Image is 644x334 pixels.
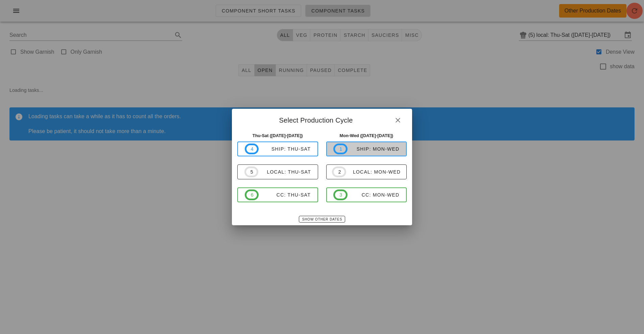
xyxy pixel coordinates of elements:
[348,146,400,152] div: ship: Mon-Wed
[340,133,393,138] strong: Mon-Wed ([DATE]-[DATE])
[258,169,311,175] div: local: Thu-Sat
[326,164,407,179] button: 2local: Mon-Wed
[259,146,311,152] div: ship: Thu-Sat
[326,142,407,156] button: 1ship: Mon-Wed
[237,164,318,179] button: 5local: Thu-Sat
[339,145,342,153] span: 1
[232,109,412,130] div: Select Production Cycle
[237,187,318,202] button: 6CC: Thu-Sat
[251,191,253,199] span: 6
[251,145,253,153] span: 4
[339,191,342,199] span: 3
[348,192,400,198] div: CC: Mon-Wed
[338,168,340,176] span: 2
[302,217,342,221] span: Show Other Dates
[253,133,303,138] strong: Thu-Sat ([DATE]-[DATE])
[326,187,407,202] button: 3CC: Mon-Wed
[299,216,345,223] button: Show Other Dates
[259,192,311,198] div: CC: Thu-Sat
[250,168,253,176] span: 5
[346,169,401,175] div: local: Mon-Wed
[237,142,318,156] button: 4ship: Thu-Sat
